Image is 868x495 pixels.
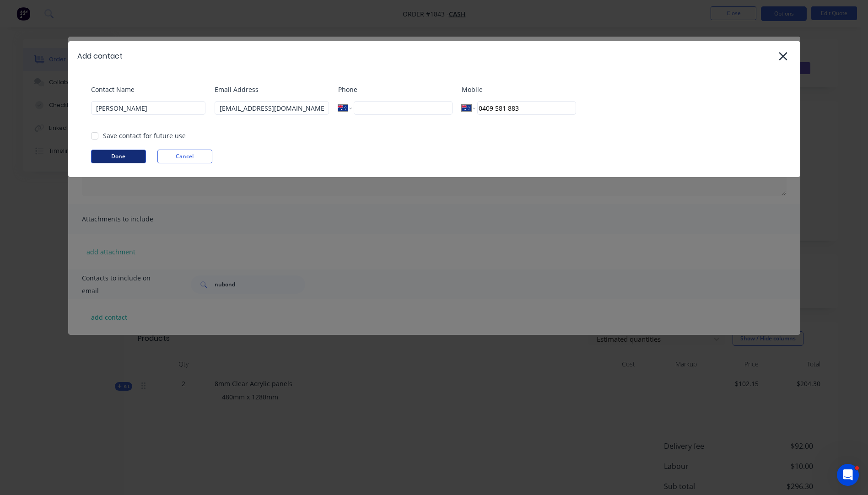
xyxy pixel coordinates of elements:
label: Contact Name [91,85,205,94]
div: Save contact for future use [103,131,186,140]
iframe: Intercom live chat [837,464,859,486]
label: Email Address [215,85,329,94]
button: Cancel [157,150,212,163]
button: Done [91,150,146,163]
label: Phone [338,85,453,94]
div: Add contact [77,51,123,62]
label: Mobile [462,85,576,94]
